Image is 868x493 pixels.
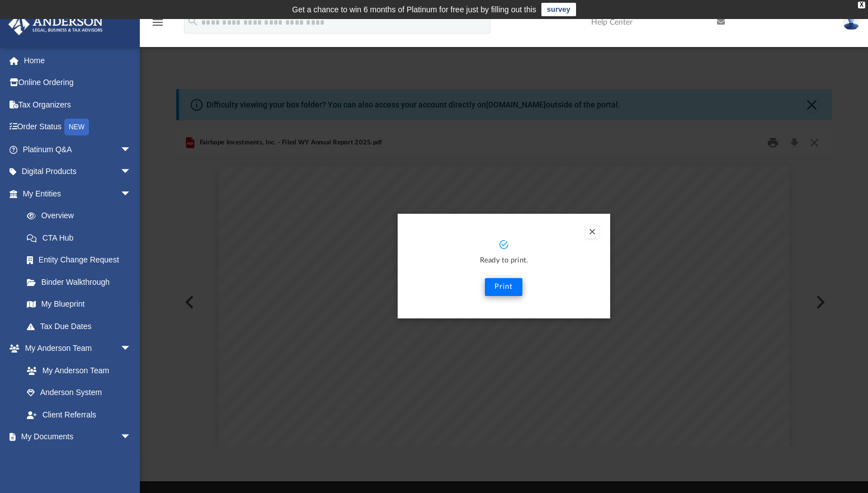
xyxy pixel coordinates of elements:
[858,2,865,8] div: close
[120,337,143,360] span: arrow_drop_down
[16,293,143,316] a: My Blueprint
[16,382,143,404] a: Anderson System
[8,72,148,94] a: Online Ordering
[485,278,522,296] button: Print
[64,119,89,135] div: NEW
[16,359,137,382] a: My Anderson Team
[16,205,148,227] a: Overview
[292,3,536,16] div: Get a chance to win 6 months of Platinum for free just by filling out this
[8,161,148,183] a: Digital Productsarrow_drop_down
[120,138,143,161] span: arrow_drop_down
[120,426,143,449] span: arrow_drop_down
[8,116,148,139] a: Order StatusNEW
[8,182,148,205] a: My Entitiesarrow_drop_down
[187,15,199,27] i: search
[176,128,832,447] div: Preview
[5,13,106,35] img: Anderson Advisors Platinum Portal
[151,21,164,29] a: menu
[151,16,164,29] i: menu
[120,182,143,205] span: arrow_drop_down
[541,3,576,16] a: survey
[16,271,148,293] a: Binder Walkthrough
[120,161,143,184] span: arrow_drop_down
[843,14,860,30] img: User Pic
[8,49,148,72] a: Home
[16,403,143,426] a: Client Referrals
[8,138,148,161] a: Platinum Q&Aarrow_drop_down
[16,249,148,271] a: Entity Change Request
[8,337,143,360] a: My Anderson Teamarrow_drop_down
[8,426,143,448] a: My Documentsarrow_drop_down
[16,315,148,337] a: Tax Due Dates
[16,227,148,249] a: CTA Hub
[16,448,137,470] a: Box
[409,255,599,267] p: Ready to print.
[8,93,148,116] a: Tax Organizers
